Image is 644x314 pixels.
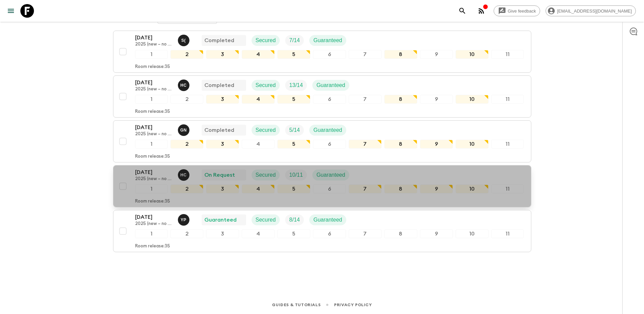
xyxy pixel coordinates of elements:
[456,95,489,104] div: 10
[285,170,307,180] div: Trip Fill
[384,95,417,104] div: 8
[135,123,172,132] p: [DATE]
[204,126,234,134] p: Completed
[135,168,172,176] p: [DATE]
[135,185,168,193] div: 1
[285,214,304,225] div: Trip Fill
[135,95,168,104] div: 1
[384,229,417,238] div: 8
[277,229,310,238] div: 5
[384,140,417,149] div: 8
[178,214,191,226] button: YP
[289,171,303,179] p: 10 / 11
[178,82,191,87] span: Heeyoung Cho
[135,221,172,227] p: 2025 (new – no [DEMOGRAPHIC_DATA] stay)
[334,301,372,309] a: Privacy Policy
[285,125,304,136] div: Trip Fill
[181,217,186,223] p: Y P
[285,35,304,46] div: Trip Fill
[420,50,453,59] div: 9
[170,229,203,238] div: 2
[113,210,531,252] button: [DATE]2025 (new – no [DEMOGRAPHIC_DATA] stay)Yong ParkGuaranteedSecuredTrip FillGuaranteed1234567...
[313,229,346,238] div: 6
[206,140,239,149] div: 3
[491,95,524,104] div: 11
[349,229,382,238] div: 7
[242,185,275,193] div: 4
[113,75,531,118] button: [DATE]2025 (new – no [DEMOGRAPHIC_DATA] stay)Heeyoung ChoCompletedSecuredTrip FillGuaranteed12345...
[135,50,168,59] div: 1
[178,126,191,132] span: Genie Nam
[456,185,489,193] div: 10
[349,140,382,149] div: 7
[313,50,346,59] div: 6
[242,50,275,59] div: 4
[135,64,170,70] p: Room release: 35
[204,171,235,179] p: On Request
[491,185,524,193] div: 11
[494,5,540,16] a: Give feedback
[256,36,276,45] p: Secured
[4,4,18,18] button: menu
[313,36,342,45] p: Guaranteed
[256,81,276,89] p: Secured
[252,80,280,91] div: Secured
[178,37,191,42] span: Sam (Sangwoo) Kim
[135,109,170,115] p: Room release: 35
[206,229,239,238] div: 3
[420,95,453,104] div: 9
[113,31,531,73] button: [DATE]2025 (new – no [DEMOGRAPHIC_DATA] stay)Sam (Sangwoo) KimCompletedSecuredTrip FillGuaranteed...
[135,87,172,92] p: 2025 (new – no [DEMOGRAPHIC_DATA] stay)
[135,213,172,221] p: [DATE]
[313,95,346,104] div: 6
[206,50,239,59] div: 3
[178,169,191,181] button: HC
[252,170,280,180] div: Secured
[135,199,170,204] p: Room release: 35
[170,95,203,104] div: 2
[252,125,280,136] div: Secured
[420,185,453,193] div: 9
[206,95,239,104] div: 3
[289,36,300,45] p: 7 / 14
[256,126,276,134] p: Secured
[170,140,203,149] div: 2
[553,8,636,14] span: [EMAIL_ADDRESS][DOMAIN_NAME]
[420,140,453,149] div: 9
[277,95,310,104] div: 5
[277,140,310,149] div: 5
[135,140,168,149] div: 1
[135,34,172,42] p: [DATE]
[252,35,280,46] div: Secured
[113,120,531,162] button: [DATE]2025 (new – no [DEMOGRAPHIC_DATA] stay)Genie NamCompletedSecuredTrip FillGuaranteed12345678...
[180,172,187,178] p: H C
[491,229,524,238] div: 11
[313,185,346,193] div: 6
[113,165,531,207] button: [DATE]2025 (new – no [DEMOGRAPHIC_DATA] stay)Heeyoung ChoOn RequestSecuredTrip FillGuaranteed1234...
[289,81,303,89] p: 13 / 14
[546,5,636,16] div: [EMAIL_ADDRESS][DOMAIN_NAME]
[456,50,489,59] div: 10
[242,229,275,238] div: 4
[456,140,489,149] div: 10
[277,50,310,59] div: 5
[135,229,168,238] div: 1
[313,126,342,134] p: Guaranteed
[316,171,345,179] p: Guaranteed
[256,216,276,224] p: Secured
[204,36,234,45] p: Completed
[349,50,382,59] div: 7
[491,50,524,59] div: 11
[135,78,172,87] p: [DATE]
[135,154,170,159] p: Room release: 35
[504,8,540,14] span: Give feedback
[384,185,417,193] div: 8
[289,126,300,134] p: 5 / 14
[420,229,453,238] div: 9
[349,95,382,104] div: 7
[349,185,382,193] div: 7
[316,81,345,89] p: Guaranteed
[242,140,275,149] div: 4
[204,81,234,89] p: Completed
[135,132,172,137] p: 2025 (new – no [DEMOGRAPHIC_DATA] stay)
